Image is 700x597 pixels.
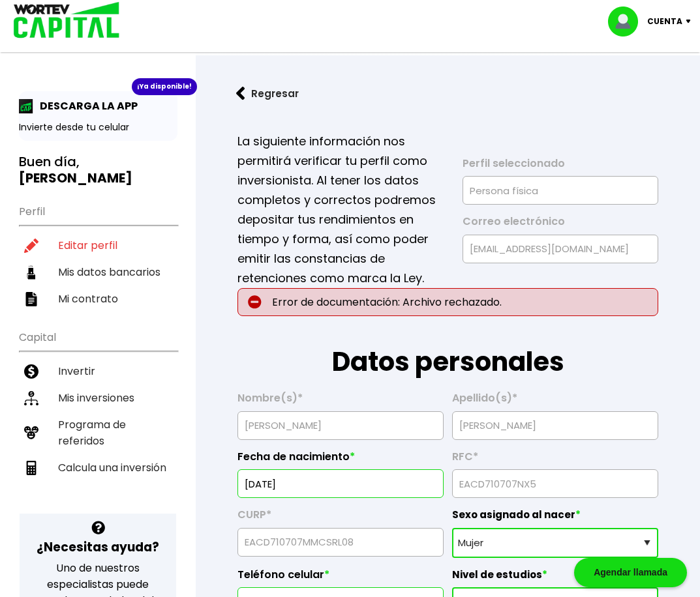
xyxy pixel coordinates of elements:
[33,98,138,114] p: DESCARGA LA APP
[682,20,700,23] img: icon-down
[463,215,658,235] label: Correo electrónico
[24,239,38,253] img: editar-icon.952d3147.svg
[19,358,177,385] a: Invertir
[19,385,177,411] a: Mis inversiones
[19,323,177,514] ul: Capital
[248,295,262,309] img: error-circle.027baa21.svg
[217,76,318,111] button: Regresar
[452,392,658,411] label: Apellido(s)
[24,426,38,440] img: recomiendanos-icon.9b8e9327.svg
[236,87,245,100] img: flecha izquierda
[37,538,159,557] h3: ¿Necesitas ayuda?
[217,76,679,111] a: flecha izquierdaRegresar
[608,7,647,36] img: profile-image
[19,197,177,312] ul: Perfil
[19,285,177,312] a: Mi contrato
[24,461,38,475] img: calculadora-icon.17d418c4.svg
[19,154,177,186] h3: Buen día,
[463,157,658,177] label: Perfil seleccionado
[19,232,177,259] a: Editar perfil
[19,454,177,481] a: Calcula una inversión
[24,364,38,379] img: invertir-icon.b3b967d7.svg
[458,470,652,497] input: 13 caracteres
[19,99,33,113] img: app-icon
[452,450,658,470] label: RFC
[24,292,38,306] img: contrato-icon.f2db500c.svg
[452,508,658,528] label: Sexo asignado al nacer
[237,450,444,470] label: Fecha de nacimiento
[237,316,658,381] h1: Datos personales
[237,508,444,528] label: CURP
[24,265,38,280] img: datos-icon.10cf9172.svg
[243,470,438,497] input: DD/MM/AAAA
[24,391,38,405] img: inversiones-icon.6695dc30.svg
[452,568,658,588] label: Nivel de estudios
[19,169,132,187] b: [PERSON_NAME]
[19,121,177,134] p: Invierte desde tu celular
[19,259,177,285] a: Mis datos bancarios
[574,558,687,587] div: Agendar llamada
[237,132,445,288] p: La siguiente información nos permitirá verificar tu perfil como inversionista. Al tener los datos...
[237,288,658,316] p: Error de documentación: Archivo rechazado.
[243,529,438,556] input: 18 caracteres
[647,12,682,31] p: Cuenta
[132,78,197,95] div: ¡Ya disponible!
[237,568,444,588] label: Teléfono celular
[19,411,177,454] a: Programa de referidos
[237,392,444,411] label: Nombre(s)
